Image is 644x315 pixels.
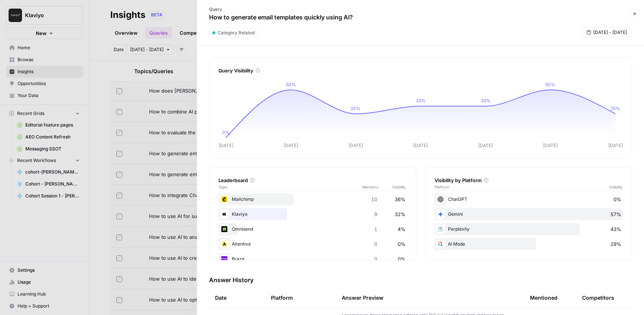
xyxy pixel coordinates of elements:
[209,275,632,284] h3: Answer History
[435,223,623,235] div: Perplexity
[613,196,621,203] span: 0%
[581,28,632,37] button: [DATE] - [DATE]
[286,82,296,87] tspan: 50%
[610,106,620,111] tspan: 25%
[220,210,229,219] img: d03zj4el0aa7txopwdneenoutvcu
[435,177,623,184] div: Visibility by Platform
[220,225,229,234] img: or48ckoj2dr325ui2uouqhqfwspy
[435,184,449,190] span: Platform
[218,184,362,190] span: Topic
[220,195,229,204] img: pg21ys236mnd3p55lv59xccdo3xy
[284,143,298,148] tspan: [DATE]
[374,240,377,248] span: 0
[435,208,623,220] div: Gemini
[218,208,407,220] div: Klaviyo
[530,287,558,308] div: Mentioned
[222,130,230,135] tspan: 0%
[478,143,493,148] tspan: [DATE]
[218,29,255,36] span: Category Related
[543,143,558,148] tspan: [DATE]
[610,225,621,233] span: 43%
[209,13,353,22] p: How to generate email templates quickly using AI?
[609,184,623,190] span: Visibility
[435,193,623,205] div: ChatGPT
[209,6,353,13] p: Query
[608,143,623,148] tspan: [DATE]
[395,210,405,218] span: 32%
[435,238,623,250] div: AI Mode
[218,238,407,250] div: Attentive
[220,240,229,249] img: n07qf5yuhemumpikze8icgz1odva
[218,67,623,74] div: Query Visibility
[413,143,428,148] tspan: [DATE]
[351,106,360,111] tspan: 25%
[398,255,405,263] span: 0%
[362,184,392,190] span: Mentions
[582,294,614,302] div: Competitors
[215,287,227,308] div: Date
[218,223,407,235] div: Omnisend
[593,29,627,36] span: [DATE] - [DATE]
[416,98,426,103] tspan: 33%
[271,287,293,308] div: Platform
[398,225,405,233] span: 4%
[374,255,377,263] span: 0
[392,184,407,190] span: Visibility
[348,143,363,148] tspan: [DATE]
[545,82,555,87] tspan: 50%
[395,196,405,203] span: 36%
[218,253,407,265] div: Braze
[481,98,490,103] tspan: 33%
[342,287,518,308] div: Answer Preview
[219,143,233,148] tspan: [DATE]
[398,240,405,248] span: 0%
[218,193,407,205] div: Mailchimp
[610,240,621,248] span: 29%
[374,225,377,233] span: 1
[371,196,377,203] span: 10
[218,177,407,184] div: Leaderboard
[374,210,377,218] span: 9
[220,255,229,263] img: 3j9qnj2pq12j0e9szaggu3i8lwoi
[610,210,621,218] span: 57%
